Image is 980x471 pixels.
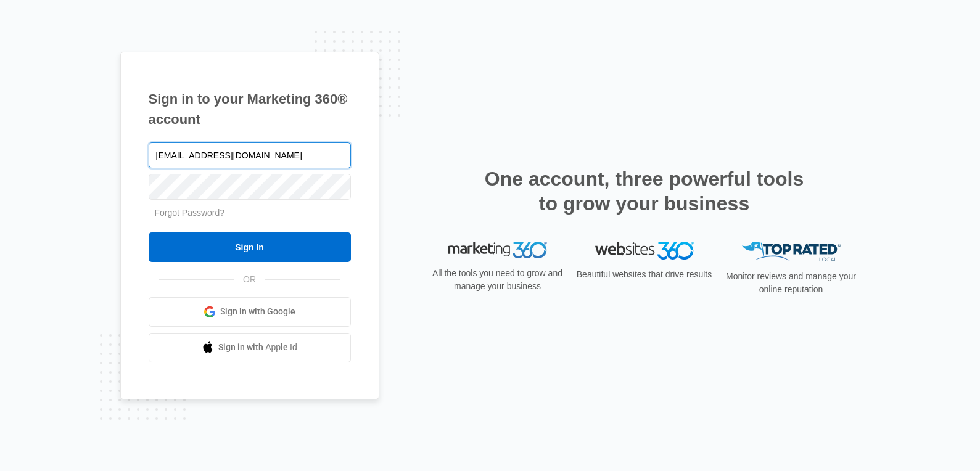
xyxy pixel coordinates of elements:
span: Sign in with Google [220,305,295,318]
span: Sign in with Apple Id [218,341,297,354]
input: Sign In [149,232,351,262]
p: Monitor reviews and manage your online reputation [722,270,860,296]
p: Beautiful websites that drive results [575,268,714,281]
a: Sign in with Google [149,297,351,327]
input: Email [149,142,351,168]
h2: One account, three powerful tools to grow your business [481,166,808,216]
a: Sign in with Apple Id [149,333,351,362]
h1: Sign in to your Marketing 360® account [149,89,351,129]
img: Marketing 360 [448,242,547,259]
img: Top Rated Local [742,242,841,262]
p: All the tools you need to grow and manage your business [429,267,567,293]
span: OR [234,273,265,286]
a: Forgot Password? [155,208,225,218]
img: Websites 360 [595,242,694,260]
